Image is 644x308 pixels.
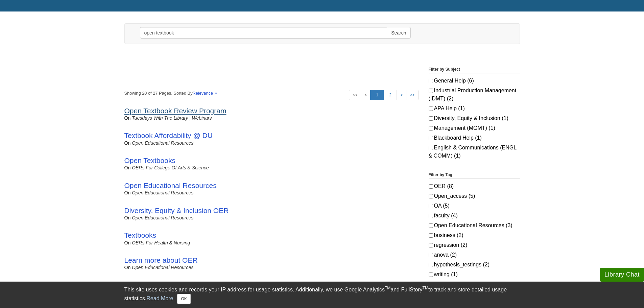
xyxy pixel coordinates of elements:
a: Learn more about OER [124,256,198,264]
label: regression (2) [429,241,520,249]
input: business (2) [429,233,433,238]
a: 1 [370,90,384,100]
label: anova (2) [429,251,520,259]
button: Search [387,27,410,39]
span: on [124,165,131,170]
legend: Filter by Subject [429,66,520,73]
a: Textbook Affordability @ DU [124,132,213,139]
a: Diversity, Equity & Inclusion OER [124,207,229,214]
a: OERs for College of Arts & Science [132,165,209,170]
label: Open Educational Resources (3) [429,221,520,230]
sup: TM [423,286,428,290]
a: >> [406,90,418,100]
input: hypothesis_testings (2) [429,263,433,267]
a: Tuesdays with the Library | Webinars [132,115,212,121]
span: on [124,265,131,270]
a: << [349,90,361,100]
strong: Showing 20 of 27 Pages, Sorted By [124,90,419,96]
input: General Help (6) [429,79,433,83]
label: Open_access (5) [429,192,520,200]
label: professional_writing (1) [429,280,520,288]
input: OA (5) [429,204,433,208]
label: Diversity, Equity & Inclusion (1) [429,114,520,122]
input: Open Educational Resources (3) [429,223,433,228]
span: on [124,240,131,245]
input: Enter Search Words [140,27,387,39]
input: English & Communications (ENGL & COMM) (1) [429,146,433,150]
input: APA Help (1) [429,106,433,111]
a: Open Textbook Review Program [124,107,226,115]
a: Open Educational Resources [124,182,217,189]
span: on [124,190,131,195]
ul: Search Pagination [349,90,418,100]
input: Open_access (5) [429,194,433,198]
input: Industrial Production Management (IDMT) (2) [429,89,433,93]
a: > [397,90,406,100]
legend: Filter by Tag [429,172,520,179]
span: on [124,140,131,146]
input: Management (MGMT) (1) [429,126,433,131]
input: regression (2) [429,243,433,247]
a: Read More [146,295,173,301]
label: Management (MGMT) (1) [429,124,520,132]
input: OER (8) [429,184,433,189]
label: APA Help (1) [429,104,520,113]
input: faculty (4) [429,214,433,218]
a: OERs for Health & Nursing [132,240,190,245]
input: writing (1) [429,273,433,277]
label: faculty (4) [429,212,520,220]
a: Relevance [193,91,216,96]
button: Close [177,294,190,304]
label: General Help (6) [429,77,520,85]
a: < [361,90,371,100]
a: 2 [383,90,397,100]
a: Open Textbooks [124,157,175,164]
a: Textbooks [124,231,157,239]
button: Library Chat [600,268,644,282]
a: Open Educational Resources [132,265,193,270]
label: OER (8) [429,182,520,190]
input: anova (2) [429,253,433,257]
div: This site uses cookies and records your IP address for usage statistics. Additionally, we use Goo... [124,286,520,304]
input: Diversity, Equity & Inclusion (1) [429,116,433,121]
label: business (2) [429,231,520,239]
a: Open Educational Resources [132,140,193,146]
label: hypothesis_testings (2) [429,261,520,269]
label: OA (5) [429,202,520,210]
label: English & Communications (ENGL & COMM) (1) [429,144,520,160]
label: writing (1) [429,270,520,279]
sup: TM [385,286,390,290]
a: Open Educational Resources [132,190,193,195]
span: on [124,115,131,121]
label: Industrial Production Management (IDMT) (2) [429,87,520,103]
input: Blackboard Help (1) [429,136,433,140]
a: Open Educational Resources [132,215,193,220]
span: on [124,215,131,220]
label: Blackboard Help (1) [429,134,520,142]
